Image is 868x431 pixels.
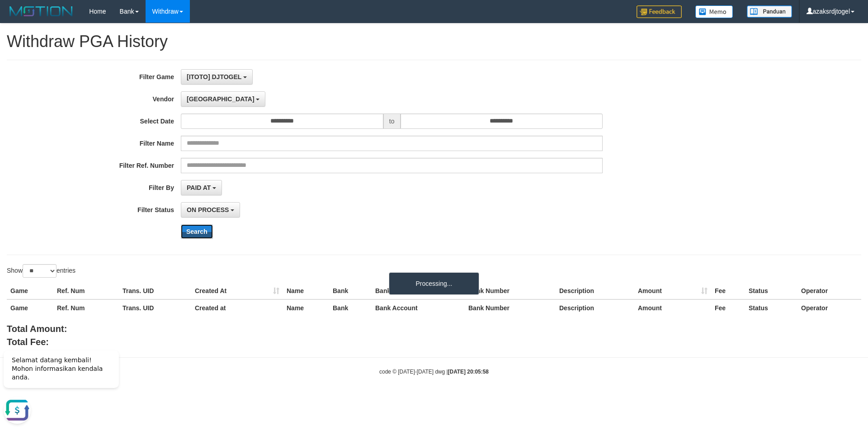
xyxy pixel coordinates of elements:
th: Name [283,299,329,316]
button: ON PROCESS [181,202,240,218]
span: PAID AT [187,184,211,191]
b: Total Fee: [7,337,49,347]
span: to [383,114,401,129]
div: Processing... [389,272,479,295]
small: code © [DATE]-[DATE] dwg | [379,369,489,375]
th: Bank Number [465,299,556,316]
th: Fee [711,299,745,316]
button: Open LiveChat chat widget [4,54,31,81]
th: Game [7,283,53,299]
th: Bank [329,299,372,316]
span: [GEOGRAPHIC_DATA] [187,95,255,103]
th: Amount [634,299,711,316]
th: Operator [797,299,861,316]
th: Created At [191,283,283,299]
th: Ref. Num [53,299,119,316]
th: Operator [797,283,861,299]
button: Search [181,224,213,239]
select: Showentries [23,264,57,278]
th: Bank Account [372,283,465,299]
img: Button%20Memo.svg [695,5,733,18]
label: Show entries [7,264,75,278]
img: panduan.png [747,5,792,18]
th: Description [556,299,634,316]
th: Game [7,299,53,316]
th: Trans. UID [119,299,191,316]
th: Amount [634,283,711,299]
img: MOTION_logo.png [7,5,75,18]
button: PAID AT [181,180,222,195]
th: Status [745,299,797,316]
strong: [DATE] 20:05:58 [448,369,489,375]
th: Status [745,283,797,299]
th: Description [556,283,634,299]
button: [GEOGRAPHIC_DATA] [181,91,265,107]
span: [ITOTO] DJTOGEL [187,73,241,81]
th: Fee [711,283,745,299]
th: Ref. Num [53,283,119,299]
th: Created at [191,299,283,316]
th: Bank Number [465,283,556,299]
h1: Withdraw PGA History [7,33,861,51]
th: Bank Account [372,299,465,316]
th: Name [283,283,329,299]
img: Feedback.jpg [637,5,682,18]
span: Selamat datang kembali! Mohon informasikan kendala anda. [12,14,103,38]
span: ON PROCESS [187,206,229,213]
th: Bank [329,283,372,299]
th: Trans. UID [119,283,191,299]
b: Total Amount: [7,324,67,334]
button: [ITOTO] DJTOGEL [181,69,253,85]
